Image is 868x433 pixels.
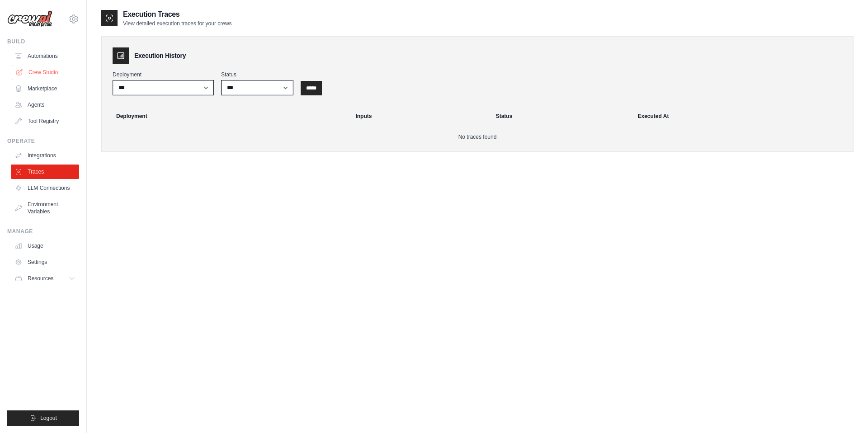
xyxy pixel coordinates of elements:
[632,106,849,126] th: Executed At
[11,271,79,286] button: Resources
[113,71,214,78] label: Deployment
[11,148,79,163] a: Integrations
[7,10,52,28] img: Logo
[113,133,842,141] p: No traces found
[105,106,350,126] th: Deployment
[11,165,79,179] a: Traces
[134,51,186,60] h3: Execution History
[491,106,632,126] th: Status
[123,9,232,20] h2: Execution Traces
[11,255,79,269] a: Settings
[40,414,57,422] span: Logout
[350,106,490,126] th: Inputs
[123,20,232,27] p: View detailed execution traces for your crews
[7,38,79,45] div: Build
[11,181,79,195] a: LLM Connections
[7,410,79,426] button: Logout
[11,49,79,63] a: Automations
[11,81,79,96] a: Marketplace
[11,239,79,253] a: Usage
[28,275,53,282] span: Resources
[7,137,79,145] div: Operate
[7,228,79,235] div: Manage
[11,98,79,112] a: Agents
[221,71,293,78] label: Status
[12,65,80,80] a: Crew Studio
[11,197,79,219] a: Environment Variables
[11,114,79,128] a: Tool Registry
